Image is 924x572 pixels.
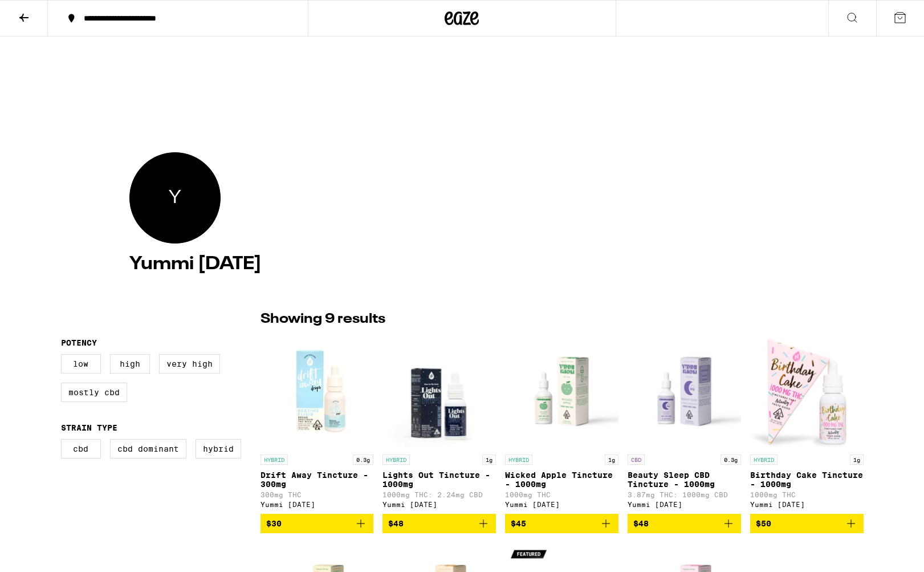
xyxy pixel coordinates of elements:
[628,501,741,508] div: Yummi [DATE]
[750,335,864,514] a: Open page for Birthday Cake Tincture - 1000mg from Yummi Karma
[260,455,288,465] p: HYBRID
[511,519,526,528] span: $45
[628,335,741,514] a: Open page for Beauty Sleep CBD Tincture - 1000mg from Yummi Karma
[388,519,404,528] span: $48
[129,255,795,273] h4: Yummi [DATE]
[260,310,385,329] p: Showing 9 results
[196,439,241,459] label: Hybrid
[505,470,618,489] p: Wicked Apple Tincture - 1000mg
[382,514,496,533] button: Add to bag
[382,491,496,498] p: 1000mg THC: 2.24mg CBD
[628,514,741,533] button: Add to bag
[628,335,741,449] img: Yummi Karma - Beauty Sleep CBD Tincture - 1000mg
[382,335,496,449] img: Yummi Karma - Lights Out Tincture - 1000mg
[266,519,282,528] span: $30
[260,470,374,489] p: Drift Away Tincture - 300mg
[260,335,374,514] a: Open page for Drift Away Tincture - 300mg from Yummi Karma
[721,455,741,465] p: 0.3g
[110,354,150,374] label: High
[382,470,496,489] p: Lights Out Tincture - 1000mg
[750,501,864,508] div: Yummi [DATE]
[633,519,649,528] span: $48
[505,335,618,449] img: Yummi Karma - Wicked Apple Tincture - 1000mg
[750,455,778,465] p: HYBRID
[61,338,97,347] legend: Potency
[628,491,741,498] p: 3.87mg THC: 1000mg CBD
[61,439,101,459] label: CBD
[505,514,618,533] button: Add to bag
[750,335,864,449] img: Yummi Karma - Birthday Cake Tincture - 1000mg
[505,335,618,514] a: Open page for Wicked Apple Tincture - 1000mg from Yummi Karma
[382,335,496,514] a: Open page for Lights Out Tincture - 1000mg from Yummi Karma
[482,455,496,465] p: 1g
[750,514,864,533] button: Add to bag
[260,501,374,508] div: Yummi [DATE]
[61,423,117,432] legend: Strain Type
[505,455,532,465] p: HYBRID
[628,470,741,489] p: Beauty Sleep CBD Tincture - 1000mg
[260,335,374,449] img: Yummi Karma - Drift Away Tincture - 300mg
[505,501,618,508] div: Yummi [DATE]
[353,455,373,465] p: 0.3g
[505,491,618,498] p: 1000mg THC
[605,455,618,465] p: 1g
[110,439,186,459] label: CBD Dominant
[750,470,864,489] p: Birthday Cake Tincture - 1000mg
[628,455,645,465] p: CBD
[750,491,864,498] p: 1000mg THC
[756,519,771,528] span: $50
[850,455,864,465] p: 1g
[169,185,181,210] span: Yummi Karma
[260,514,374,533] button: Add to bag
[61,354,101,374] label: Low
[382,455,410,465] p: HYBRID
[159,354,220,374] label: Very High
[61,383,127,402] label: Mostly CBD
[382,501,496,508] div: Yummi [DATE]
[260,491,374,498] p: 300mg THC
